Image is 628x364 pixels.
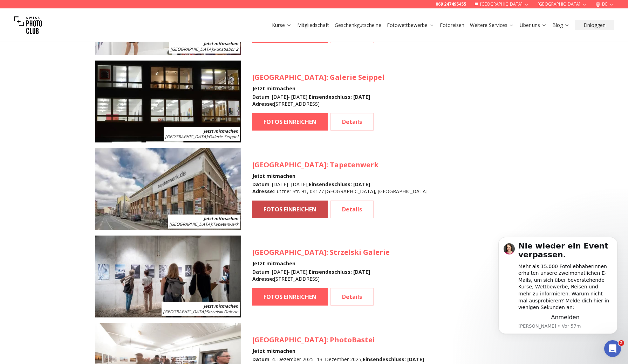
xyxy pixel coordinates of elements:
span: [GEOGRAPHIC_DATA] [169,221,212,227]
span: : Galerie Seippel [165,134,238,140]
button: Fotowettbewerbe [384,20,437,30]
b: Adresse [252,188,273,195]
button: Mitgliedschaft [294,20,332,30]
a: FOTOS EINREICHEN [252,288,328,306]
b: Jetzt mitmachen [204,303,238,309]
span: [GEOGRAPHIC_DATA] [170,46,213,52]
b: Datum [252,356,269,363]
h3: : Strzelski Galerie [252,247,390,257]
h3: : PhotoBastei [252,335,424,345]
div: : [DATE] - [DATE] , : [STREET_ADDRESS] [252,268,390,282]
img: SPC Photo Awards LEIPZIG November 2025 [95,148,241,230]
b: Adresse [252,275,273,282]
b: Jetzt mitmachen [204,41,238,47]
button: Weitere Services [467,20,517,30]
span: [GEOGRAPHIC_DATA] [252,72,326,82]
b: Datum [252,181,269,188]
h3: : Tapetenwerk [252,160,428,170]
span: : Tapetenwerk [169,221,238,227]
span: : Kunstlabor 2 [170,46,238,52]
button: Blog [549,20,572,30]
button: Fotoreisen [437,20,467,30]
iframe: Intercom live chat [604,340,621,357]
img: Swiss photo club [14,11,42,39]
b: Datum [252,268,269,275]
h4: Jetzt mitmachen [252,85,384,92]
a: 069 247495455 [436,1,466,7]
b: Jetzt mitmachen [204,216,238,222]
a: Details [330,113,374,131]
a: Über uns [520,22,547,29]
a: Geschenkgutscheine [335,22,381,29]
b: Einsendeschluss : [DATE] [363,356,424,363]
a: FOTOS EINREICHEN [252,201,328,218]
h4: Jetzt mitmachen [252,260,390,267]
div: : [DATE] - [DATE] , : Lützner Str. 91, 04177 [GEOGRAPHIC_DATA], [GEOGRAPHIC_DATA] [252,181,428,195]
span: 2 [619,340,624,346]
img: SPC Photo Awards KÖLN November 2025 [95,61,241,142]
iframe: Intercom notifications Nachricht [488,228,628,345]
b: Einsendeschluss : [DATE] [309,268,370,275]
b: Datum [252,93,269,100]
button: Über uns [517,20,549,30]
div: : [DATE] - [DATE] , : [STREET_ADDRESS] [252,93,384,107]
a: Weitere Services [470,22,514,29]
span: [GEOGRAPHIC_DATA] [252,247,326,257]
a: Details [330,201,374,218]
h4: Jetzt mitmachen [252,348,424,355]
b: Einsendeschluss : [DATE] [309,181,370,188]
a: Kurse [272,22,292,29]
span: [GEOGRAPHIC_DATA] [252,335,326,344]
span: : Strzelski Galerie [163,309,238,315]
span: [GEOGRAPHIC_DATA] [165,134,207,140]
button: Geschenkgutscheine [332,20,384,30]
a: Mitgliedschaft [297,22,329,29]
button: Einloggen [575,20,614,30]
h4: Jetzt mitmachen [252,173,428,180]
span: [GEOGRAPHIC_DATA] [252,160,326,169]
a: Blog [552,22,569,29]
span: [GEOGRAPHIC_DATA] [163,309,205,315]
b: Einsendeschluss : [DATE] [309,93,370,100]
h3: : Galerie Seippel [252,72,384,82]
a: Details [330,288,374,306]
b: Jetzt mitmachen [204,128,238,134]
a: Fotoreisen [440,22,464,29]
button: Kurse [269,20,294,30]
a: Fotowettbewerbe [387,22,434,29]
b: Adresse [252,100,273,107]
img: SPC Photo Awards STUTTGART November 2025 [95,236,241,317]
a: FOTOS EINREICHEN [252,113,328,131]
